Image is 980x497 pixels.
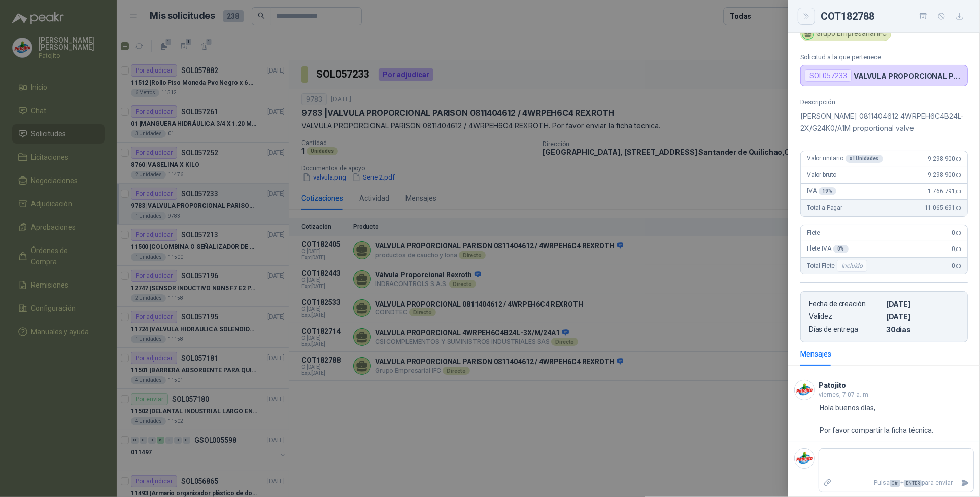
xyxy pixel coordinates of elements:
span: ,00 [955,205,961,211]
span: 9.298.900 [928,171,961,179]
p: 30 dias [886,325,959,334]
span: ,00 [955,189,961,194]
img: Company Logo [795,449,814,468]
p: VALVULA PROPORCIONAL PARISON 0811404612 / 4WRPEH6C4 REXROTH [854,72,963,80]
div: Mensajes [800,348,831,360]
p: Solicitud a la que pertenece [800,53,968,61]
span: Flete IVA [807,245,849,253]
p: Días de entrega [809,325,882,334]
span: 0 [952,245,961,253]
button: Close [800,10,813,22]
span: ,00 [955,246,961,252]
div: COT182788 [821,8,968,24]
p: [DATE] [886,300,959,308]
p: Hola buenos días, Por favor compartir la ficha técnica. [820,402,933,436]
div: Grupo Empresarial IFC [800,26,891,41]
div: x 1 Unidades [846,155,883,163]
p: Pulsa + para enviar [836,474,957,492]
span: Valor unitario [807,155,883,163]
span: 0 [952,229,961,236]
span: viernes, 7:07 a. m. [819,391,870,398]
span: 11.065.691 [925,204,961,211]
div: Incluido [837,260,867,272]
span: 0 [952,262,961,269]
span: 9.298.900 [928,155,961,162]
span: Total Flete [807,260,869,272]
span: ,00 [955,230,961,236]
span: IVA [807,187,836,195]
span: 1.766.791 [928,188,961,195]
p: Descripción [800,98,968,106]
div: SOL057233 [805,69,852,82]
span: ,00 [955,172,961,178]
span: Total a Pagar [807,204,842,211]
div: 19 % [819,187,837,195]
span: ,00 [955,263,961,269]
p: [DATE] [886,312,959,321]
h3: Patojito [819,383,846,388]
label: Adjuntar archivos [819,474,836,492]
img: Company Logo [795,380,814,400]
span: Ctrl [890,480,900,487]
span: Valor bruto [807,171,836,179]
p: [PERSON_NAME] 0811404612 4WRPEH6C4B24L-2X/G24K0/A1M proportional valve [800,110,968,134]
span: Flete [807,229,820,236]
span: ,00 [955,156,961,162]
p: Fecha de creación [809,300,882,308]
div: 0 % [833,245,849,253]
span: ENTER [904,480,922,487]
button: Enviar [957,474,973,492]
p: Validez [809,312,882,321]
